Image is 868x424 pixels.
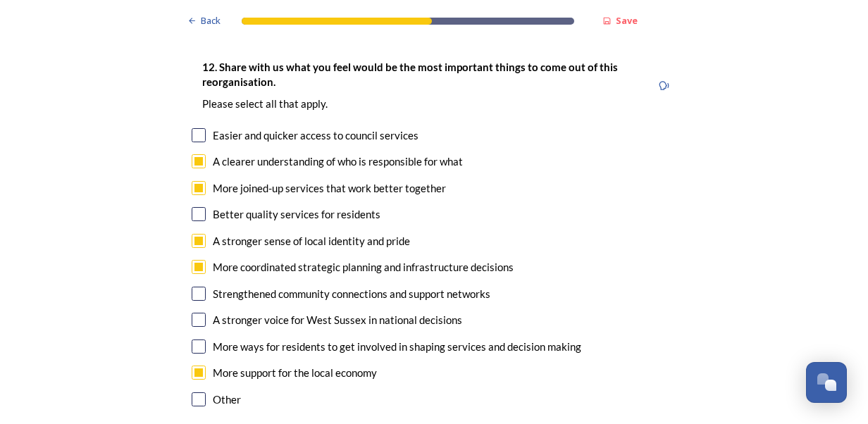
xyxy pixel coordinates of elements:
[806,362,847,403] button: Open Chat
[213,154,463,170] div: A clearer understanding of who is responsible for what
[201,14,221,27] span: Back
[213,233,410,249] div: A stronger sense of local identity and pride
[213,339,581,355] div: More ways for residents to get involved in shaping services and decision making
[213,365,377,381] div: More support for the local economy
[213,127,418,144] div: Easier and quicker access to council services
[213,312,462,328] div: A stronger voice for West Sussex in national decisions
[213,392,241,408] div: Other
[213,206,380,223] div: Better quality services for residents
[202,96,640,111] p: Please select all that apply.
[213,180,446,197] div: More joined-up services that work better together
[202,61,620,88] strong: 12. Share with us what you feel would be the most important things to come out of this reorganisa...
[213,286,490,302] div: Strengthened community connections and support networks
[616,14,638,27] strong: Save
[213,259,514,275] div: More coordinated strategic planning and infrastructure decisions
